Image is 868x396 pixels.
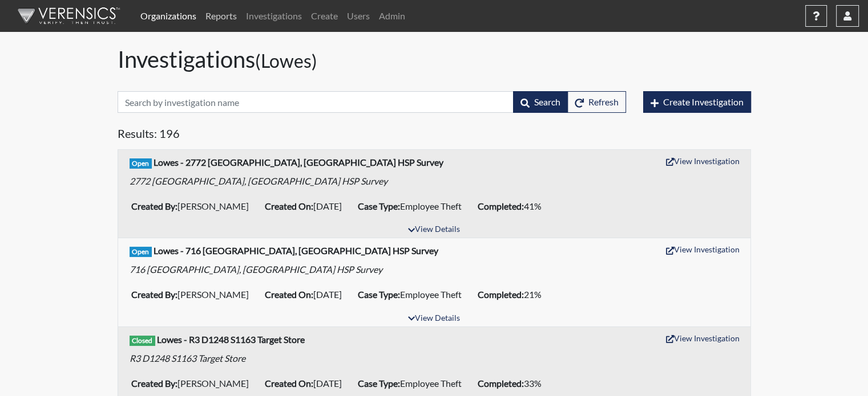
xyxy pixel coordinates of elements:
[131,378,177,389] b: Created By:
[130,336,156,346] span: Closed
[353,285,473,304] li: Employee Theft
[374,5,410,27] a: Admin
[265,378,313,389] b: Created On:
[353,197,473,215] li: Employee Theft
[661,329,745,347] button: View Investigation
[118,91,514,113] input: Search by investigation name
[118,126,751,145] h5: Results: 196
[130,247,152,257] span: Open
[201,5,241,27] a: Reports
[241,5,306,27] a: Investigations
[403,222,465,238] button: View Details
[260,285,353,304] li: [DATE]
[661,152,745,170] button: View Investigation
[342,5,374,27] a: Users
[478,289,524,300] b: Completed:
[478,378,524,389] b: Completed:
[513,91,568,113] button: Search
[260,197,353,215] li: [DATE]
[118,46,751,73] h1: Investigations
[353,374,473,393] li: Employee Theft
[157,334,305,345] b: Lowes - R3 D1248 S1163 Target Store
[260,374,353,393] li: [DATE]
[567,91,626,113] button: Refresh
[127,374,260,393] li: [PERSON_NAME]
[131,289,177,300] b: Created By:
[473,197,553,215] li: 41%
[131,201,177,211] b: Created By:
[130,353,245,364] em: R3 D1248 S1163 Target Store
[358,289,400,300] b: Case Type:
[154,245,438,256] b: Lowes - 716 [GEOGRAPHIC_DATA], [GEOGRAPHIC_DATA] HSP Survey
[473,374,553,393] li: 33%
[534,96,560,107] span: Search
[306,5,342,27] a: Create
[643,91,751,113] button: Create Investigation
[130,264,382,275] em: 716 [GEOGRAPHIC_DATA], [GEOGRAPHIC_DATA] HSP Survey
[265,201,313,211] b: Created On:
[478,201,524,211] b: Completed:
[661,240,745,258] button: View Investigation
[127,285,260,304] li: [PERSON_NAME]
[473,285,553,304] li: 21%
[127,197,260,215] li: [PERSON_NAME]
[663,96,744,107] span: Create Investigation
[130,175,387,186] em: 2772 [GEOGRAPHIC_DATA], [GEOGRAPHIC_DATA] HSP Survey
[255,50,317,72] small: (Lowes)
[358,201,400,211] b: Case Type:
[136,5,201,27] a: Organizations
[265,289,313,300] b: Created On:
[154,157,443,168] b: Lowes - 2772 [GEOGRAPHIC_DATA], [GEOGRAPHIC_DATA] HSP Survey
[403,311,465,326] button: View Details
[358,378,400,389] b: Case Type:
[588,96,619,107] span: Refresh
[130,158,152,169] span: Open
